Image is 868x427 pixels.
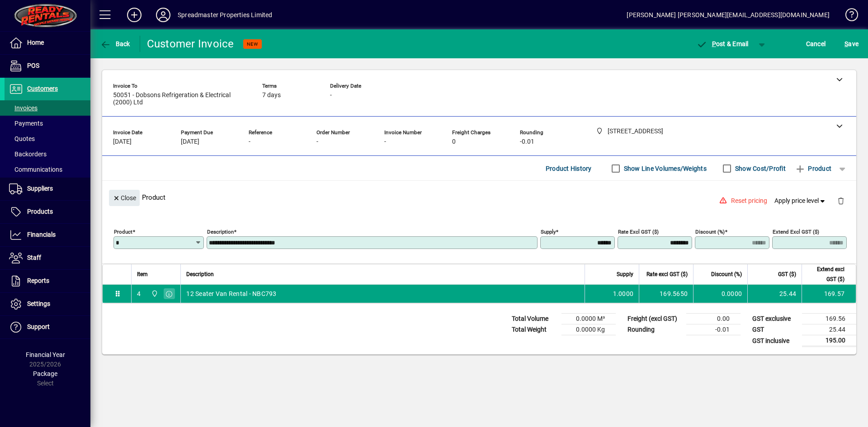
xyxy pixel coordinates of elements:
[5,293,90,315] a: Settings
[316,138,318,145] span: -
[33,370,57,377] span: Package
[27,62,39,69] span: POS
[839,2,857,31] a: Knowledge Base
[806,37,826,51] span: Cancel
[9,120,43,127] span: Payments
[5,116,90,131] a: Payments
[247,41,258,47] span: NEW
[102,181,856,214] div: Product
[27,323,50,330] span: Support
[747,285,802,303] td: 25.44
[100,40,130,47] span: Back
[27,185,53,192] span: Suppliers
[114,229,132,235] mat-label: Product
[748,324,802,335] td: GST
[384,138,386,145] span: -
[120,7,149,23] button: Add
[613,289,634,298] span: 1.0000
[748,314,802,324] td: GST exclusive
[26,351,65,358] span: Financial Year
[693,285,747,303] td: 0.0000
[5,224,90,246] a: Financials
[113,191,136,206] span: Close
[98,36,132,52] button: Back
[27,254,41,261] span: Staff
[262,92,281,99] span: 7 days
[207,229,234,235] mat-label: Description
[686,314,741,324] td: 0.00
[5,32,90,54] a: Home
[113,92,249,106] span: 50051 - Dobsons Refrigeration & Electrical (2000) Ltd
[178,8,272,22] div: Spreadmaster Properties Limited
[802,285,856,303] td: 169.57
[561,324,616,335] td: 0.0000 Kg
[27,85,58,92] span: Customers
[147,37,234,51] div: Customer Invoice
[5,178,90,200] a: Suppliers
[802,335,856,347] td: 195.00
[27,208,53,215] span: Products
[844,40,848,47] span: S
[5,100,90,116] a: Invoices
[5,55,90,77] a: POS
[623,324,686,335] td: Rounding
[711,269,742,279] span: Discount (%)
[686,324,741,335] td: -0.01
[830,190,852,211] button: Delete
[695,229,725,235] mat-label: Discount (%)
[107,193,142,202] app-page-header-button: Close
[9,166,62,173] span: Communications
[90,36,140,52] app-page-header-button: Back
[5,270,90,292] a: Reports
[181,138,199,145] span: [DATE]
[692,36,753,52] button: Post & Email
[748,335,802,347] td: GST inclusive
[5,316,90,338] a: Support
[5,162,90,177] a: Communications
[5,247,90,269] a: Staff
[5,201,90,223] a: Products
[507,324,561,335] td: Total Weight
[5,146,90,162] a: Backorders
[807,264,844,284] span: Extend excl GST ($)
[137,269,148,279] span: Item
[9,135,35,142] span: Quotes
[842,36,861,52] button: Save
[541,229,556,235] mat-label: Supply
[186,269,214,279] span: Description
[542,160,595,177] button: Product History
[771,193,830,209] button: Apply price level
[546,161,592,176] span: Product History
[330,92,332,99] span: -
[561,314,616,324] td: 0.0000 M³
[249,138,250,145] span: -
[773,229,819,235] mat-label: Extend excl GST ($)
[733,164,786,173] label: Show Cost/Profit
[520,138,534,145] span: -0.01
[802,324,856,335] td: 25.44
[149,289,159,299] span: 965 State Highway 2
[109,190,140,206] button: Close
[731,196,767,206] span: Reset pricing
[646,269,688,279] span: Rate excl GST ($)
[790,160,836,177] button: Product
[622,164,707,173] label: Show Line Volumes/Weights
[27,300,50,307] span: Settings
[774,196,827,206] span: Apply price level
[618,229,659,235] mat-label: Rate excl GST ($)
[186,289,276,298] span: 12 Seater Van Rental - NBC793
[137,289,141,298] div: 4
[727,193,771,209] button: Reset pricing
[113,138,132,145] span: [DATE]
[149,7,178,23] button: Profile
[9,104,38,112] span: Invoices
[712,40,716,47] span: P
[802,314,856,324] td: 169.56
[844,37,859,51] span: ave
[645,289,688,298] div: 169.5650
[795,161,831,176] span: Product
[804,36,828,52] button: Cancel
[5,131,90,146] a: Quotes
[627,8,830,22] div: [PERSON_NAME] [PERSON_NAME][EMAIL_ADDRESS][DOMAIN_NAME]
[9,150,47,158] span: Backorders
